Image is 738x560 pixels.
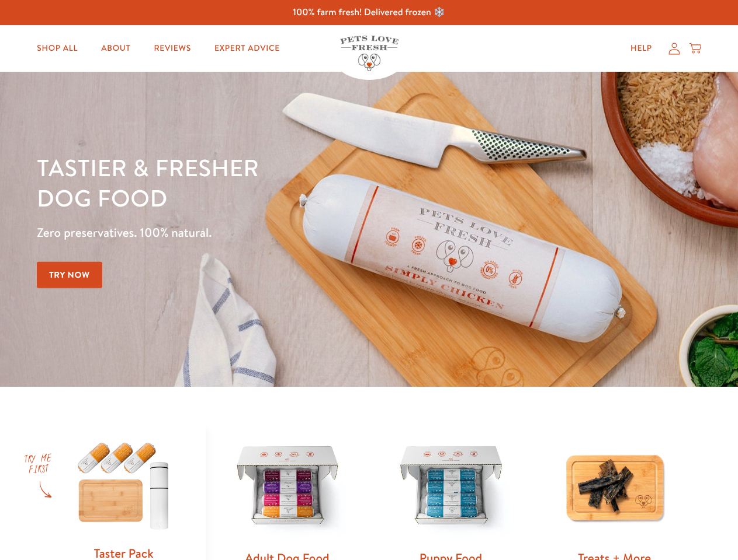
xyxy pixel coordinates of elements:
img: Pets Love Fresh [340,36,399,71]
a: Expert Advice [205,37,289,60]
a: Reviews [144,37,200,60]
h1: Tastier & fresher dog food [37,152,480,213]
p: Zero preservatives. 100% natural. [37,222,480,243]
a: About [92,37,140,60]
a: Try Now [37,262,102,288]
a: Shop All [27,37,87,60]
a: Help [621,37,661,60]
